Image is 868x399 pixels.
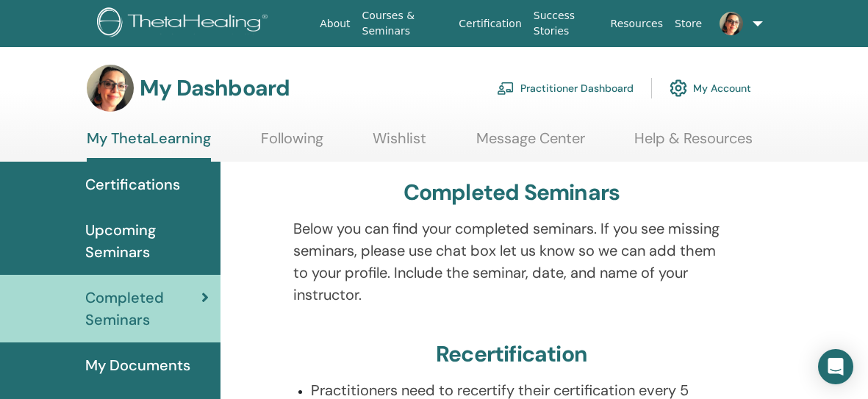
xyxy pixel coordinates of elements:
[436,341,587,367] h3: Recertification
[261,129,323,158] a: Following
[634,129,753,158] a: Help & Resources
[85,219,209,263] span: Upcoming Seminars
[85,287,201,331] span: Completed Seminars
[720,12,743,35] img: default.jpg
[818,349,853,384] div: Open Intercom Messenger
[373,129,426,158] a: Wishlist
[87,129,211,162] a: My ThetaLearning
[403,179,620,206] h3: Completed Seminars
[497,82,514,95] img: chalkboard-teacher.svg
[669,10,708,37] a: Store
[87,65,134,112] img: default.jpg
[453,10,527,37] a: Certification
[356,2,453,45] a: Courses & Seminars
[85,354,190,376] span: My Documents
[293,218,731,306] p: Below you can find your completed seminars. If you see missing seminars, please use chat box let ...
[670,76,687,101] img: cog.svg
[497,72,634,104] a: Practitioner Dashboard
[670,72,751,104] a: My Account
[314,10,356,37] a: About
[97,7,273,40] img: logo.png
[605,10,670,37] a: Resources
[528,2,605,45] a: Success Stories
[476,129,585,158] a: Message Center
[140,75,290,101] h3: My Dashboard
[85,173,180,195] span: Certifications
